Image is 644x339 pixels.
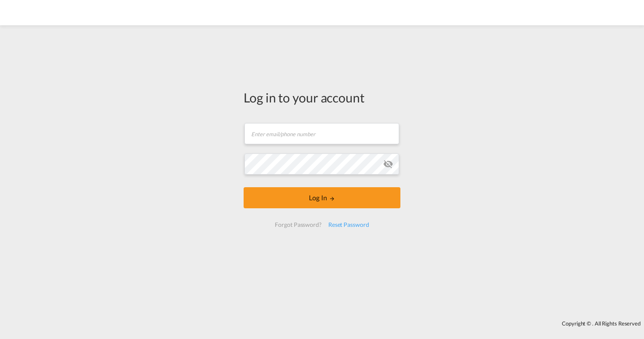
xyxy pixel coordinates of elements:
[244,187,400,208] button: LOGIN
[383,159,393,169] md-icon: icon-eye-off
[325,217,373,232] div: Reset Password
[271,217,325,232] div: Forgot Password?
[244,123,399,144] input: Enter email/phone number
[244,89,400,106] div: Log in to your account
